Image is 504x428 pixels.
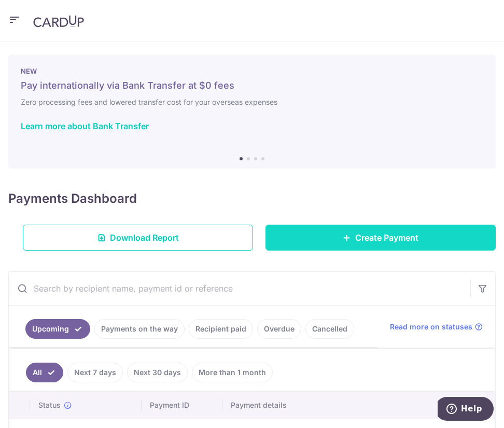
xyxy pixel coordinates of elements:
a: Download Report [23,225,253,251]
h5: Pay internationally via Bank Transfer at $0 fees [21,79,483,92]
a: More than 1 month [192,363,273,382]
a: Next 7 days [67,363,123,382]
a: Recipient paid [189,319,253,339]
a: All [26,363,63,382]
input: Search by recipient name, payment id or reference [9,272,470,305]
a: Next 30 days [127,363,188,382]
th: Payment details [222,392,458,419]
img: CardUp [33,15,84,27]
a: Payments on the way [94,319,185,339]
a: Upcoming [25,319,90,339]
a: Cancelled [305,319,354,339]
h4: Payments Dashboard [8,189,137,208]
span: Status [38,400,61,410]
h6: Zero processing fees and lowered transfer cost for your overseas expenses [21,96,483,108]
a: Learn more about Bank Transfer [21,121,149,131]
span: Download Report [110,231,179,244]
a: Read more on statuses [390,322,483,332]
a: Overdue [257,319,301,339]
a: Create Payment [265,225,496,251]
span: Create Payment [355,231,418,244]
th: Payment ID [142,392,222,419]
iframe: Opens a widget where you can find more information [438,397,494,423]
span: Read more on statuses [390,322,472,332]
p: NEW [21,67,483,75]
